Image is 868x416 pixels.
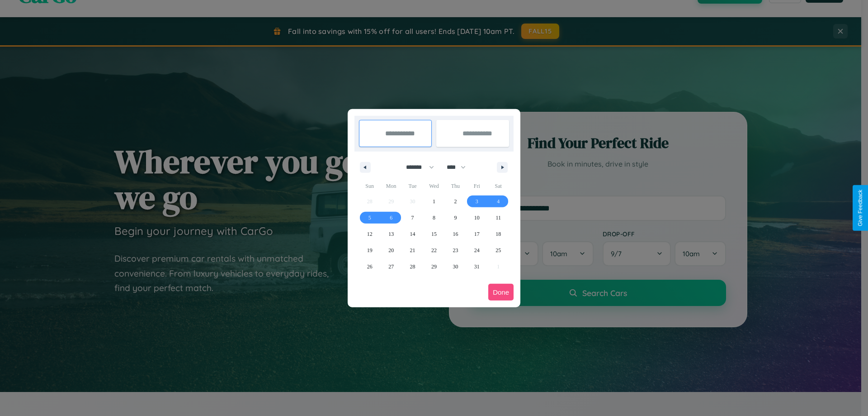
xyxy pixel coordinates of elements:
[488,284,514,301] button: Done
[359,226,380,242] button: 12
[380,258,401,275] button: 27
[402,210,423,226] button: 7
[433,210,435,226] span: 8
[466,193,487,210] button: 3
[402,179,423,193] span: Tue
[445,193,466,210] button: 2
[453,258,458,275] span: 30
[466,242,487,258] button: 24
[367,226,373,242] span: 12
[466,210,487,226] button: 10
[497,193,500,210] span: 4
[359,258,380,275] button: 26
[433,193,435,210] span: 1
[474,210,480,226] span: 10
[495,242,501,258] span: 25
[488,193,509,210] button: 4
[359,179,380,193] span: Sun
[368,210,371,226] span: 5
[388,258,394,275] span: 27
[495,226,501,242] span: 18
[495,210,501,226] span: 11
[431,226,437,242] span: 15
[445,226,466,242] button: 16
[423,258,444,275] button: 29
[454,193,457,210] span: 2
[474,258,480,275] span: 31
[445,210,466,226] button: 9
[488,242,509,258] button: 25
[466,258,487,275] button: 31
[402,258,423,275] button: 28
[423,179,444,193] span: Wed
[488,179,509,193] span: Sat
[388,242,394,258] span: 20
[423,210,444,226] button: 8
[380,210,401,226] button: 6
[488,226,509,242] button: 18
[445,242,466,258] button: 23
[388,226,394,242] span: 13
[359,210,380,226] button: 5
[390,210,392,226] span: 6
[476,193,478,210] span: 3
[454,210,457,226] span: 9
[380,226,401,242] button: 13
[359,242,380,258] button: 19
[431,258,437,275] span: 29
[453,226,458,242] span: 16
[488,210,509,226] button: 11
[380,242,401,258] button: 20
[857,190,863,226] div: Give Feedback
[466,226,487,242] button: 17
[367,258,373,275] span: 26
[423,242,444,258] button: 22
[410,226,415,242] span: 14
[466,179,487,193] span: Fri
[423,193,444,210] button: 1
[431,242,437,258] span: 22
[423,226,444,242] button: 15
[380,179,401,193] span: Mon
[445,258,466,275] button: 30
[474,226,480,242] span: 17
[402,242,423,258] button: 21
[410,242,415,258] span: 21
[402,226,423,242] button: 14
[453,242,458,258] span: 23
[474,242,480,258] span: 24
[367,242,373,258] span: 19
[410,258,415,275] span: 28
[411,210,414,226] span: 7
[445,179,466,193] span: Thu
